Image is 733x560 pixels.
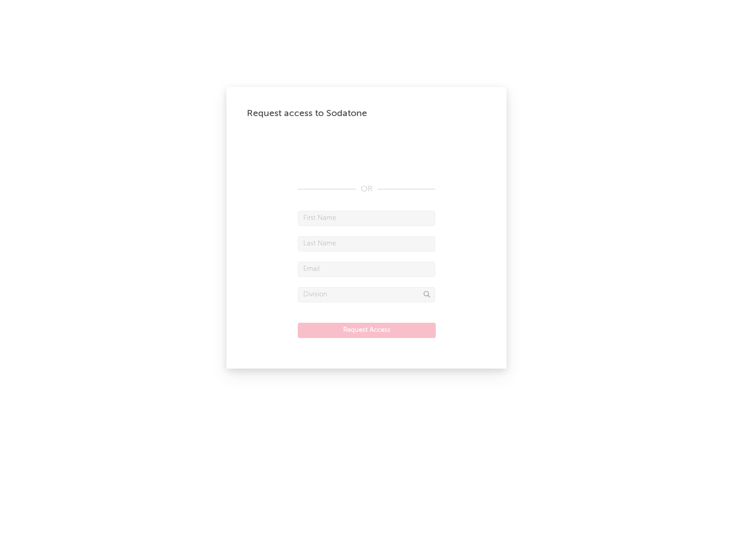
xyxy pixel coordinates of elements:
div: Request access to Sodatone [247,107,486,120]
div: OR [298,183,435,195]
input: Division [298,287,435,302]
button: Request Access [298,323,436,338]
input: Last Name [298,236,435,251]
input: Email [298,262,435,277]
input: First Name [298,211,435,226]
